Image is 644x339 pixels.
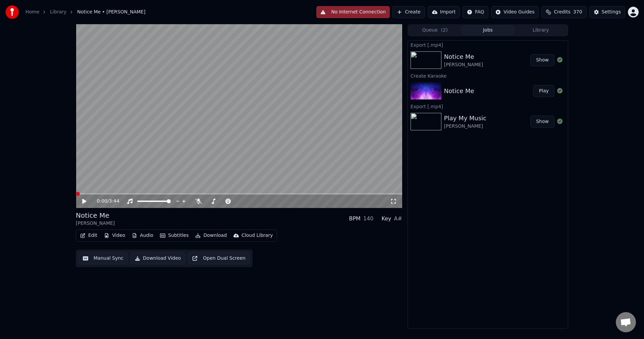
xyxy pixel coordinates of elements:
button: Import [428,6,460,18]
div: Play My Music [444,114,486,123]
button: Download [193,231,229,240]
button: Play [533,85,554,97]
img: youka [5,5,19,19]
div: Notice Me [444,52,483,61]
button: Jobs [462,26,515,35]
span: ( 2 ) [441,27,448,34]
button: FAQ [463,6,488,18]
a: Library [50,9,66,15]
div: Key [381,215,391,223]
span: Notice Me • [PERSON_NAME] [77,9,145,15]
div: 140 [363,215,374,223]
div: Export [.mp4] [408,41,568,49]
div: [PERSON_NAME] [444,61,483,68]
div: [PERSON_NAME] [76,220,115,227]
button: Show [530,54,554,66]
nav: breadcrumb [25,9,146,15]
span: 370 [573,9,582,15]
div: BPM [349,215,360,223]
button: Credits370 [541,6,586,18]
div: Settings [602,9,621,15]
button: No Internet Connection [316,6,390,18]
button: Video [101,231,128,240]
span: 3:44 [109,198,119,205]
div: Notice Me [76,211,115,220]
button: Video Guides [491,6,539,18]
button: Open Dual Screen [188,252,250,264]
button: Settings [589,6,625,18]
button: Show [530,116,554,128]
button: Download Video [130,252,185,264]
a: Home [25,9,39,15]
div: Create Karaoke [408,72,568,80]
div: Notice Me [444,86,474,96]
button: Library [514,26,567,35]
div: Cloud Library [241,232,273,239]
span: 0:00 [97,198,107,205]
button: Audio [129,231,156,240]
div: A# [394,215,402,223]
a: Open chat [616,312,636,332]
button: Edit [77,231,100,240]
div: [PERSON_NAME] [444,123,486,130]
button: Manual Sync [78,252,128,264]
span: Credits [554,9,570,15]
button: Queue [409,26,462,35]
div: / [97,198,113,205]
button: Subtitles [157,231,191,240]
div: Export [.mp4] [408,102,568,110]
button: Create [392,6,425,18]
